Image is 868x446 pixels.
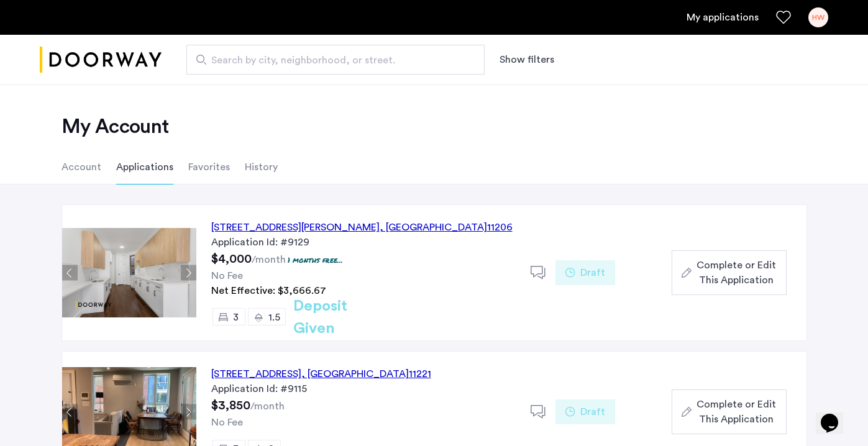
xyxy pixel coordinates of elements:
span: Search by city, neighborhood, or street. [211,53,450,68]
button: Previous apartment [62,404,78,420]
a: Favorites [776,10,791,25]
sub: /month [252,255,286,265]
button: Next apartment [181,265,196,281]
span: Complete or Edit This Application [697,258,776,288]
h2: My Account [62,114,807,139]
button: Previous apartment [62,265,78,281]
span: , [GEOGRAPHIC_DATA] [380,222,487,232]
div: Application Id: #9115 [211,381,516,396]
p: 1 months free... [288,255,343,265]
span: $4,000 [211,253,252,265]
span: Draft [580,404,605,419]
iframe: chat widget [816,396,856,434]
span: Complete or Edit This Application [697,397,776,427]
button: Next apartment [181,404,196,420]
div: HW [808,7,828,27]
button: Show or hide filters [500,52,554,67]
img: Apartment photo [62,228,196,317]
span: 3 [233,312,239,322]
span: No Fee [211,417,243,427]
a: My application [687,10,759,25]
span: Net Effective: $3,666.67 [211,286,326,296]
img: logo [40,37,162,83]
div: [STREET_ADDRESS] 11221 [211,366,431,381]
sub: /month [250,401,285,411]
h2: Deposit Given [293,295,392,340]
li: Account [62,150,101,184]
a: Cazamio logo [40,37,162,83]
span: , [GEOGRAPHIC_DATA] [301,369,409,379]
div: Application Id: #9129 [211,235,516,250]
button: button [672,250,786,295]
span: No Fee [211,271,243,281]
span: $3,850 [211,399,250,412]
span: 1.5 [268,312,280,322]
li: Applications [116,150,173,184]
button: button [672,389,786,434]
li: History [245,150,278,184]
span: Draft [580,265,605,280]
li: Favorites [188,150,230,184]
input: Apartment Search [186,45,485,75]
div: [STREET_ADDRESS][PERSON_NAME] 11206 [211,220,513,235]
